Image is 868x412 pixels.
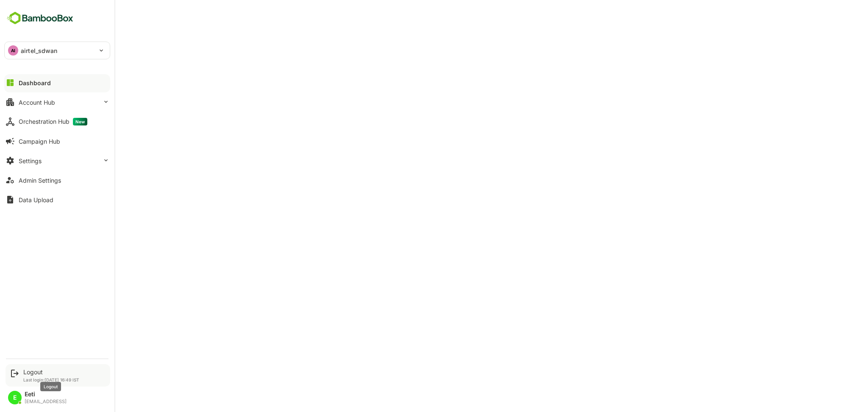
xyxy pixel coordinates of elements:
div: Eeti [25,391,67,398]
div: Data Upload [19,196,53,203]
div: Account Hub [19,99,55,106]
div: Logout [23,368,79,376]
div: Campaign Hub [19,138,60,145]
button: Data Upload [4,191,110,208]
div: Orchestration Hub [19,118,87,125]
div: Dashboard [19,79,51,86]
div: Settings [19,157,42,164]
button: Campaign Hub [4,133,110,150]
div: AIairtel_sdwan [5,42,110,59]
button: Settings [4,152,110,169]
img: BambooboxFullLogoMark.5f36c76dfaba33ec1ec1367b70bb1252.svg [4,10,76,26]
button: Account Hub [4,94,110,111]
div: [EMAIL_ADDRESS] [25,399,67,404]
p: airtel_sdwan [21,46,58,55]
div: E [8,391,22,404]
div: Admin Settings [19,177,61,184]
button: Admin Settings [4,172,110,189]
p: Last login: [DATE] 16:49 IST [23,377,79,382]
button: Dashboard [4,74,110,91]
button: Orchestration HubNew [4,113,110,130]
div: AI [8,45,18,56]
span: New [73,118,87,125]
